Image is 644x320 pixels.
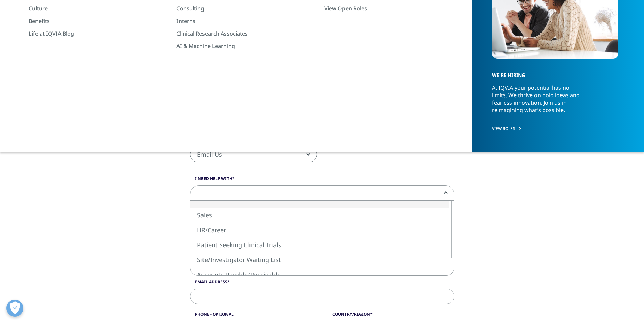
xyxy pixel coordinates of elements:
li: Site/Investigator Waiting List [190,252,449,267]
a: View Open Roles [324,5,459,12]
li: Sales [190,208,449,222]
a: AI & Machine Learning [176,42,312,50]
li: Patient Seeking Clinical Trials [190,237,449,252]
a: Interns [176,17,312,25]
button: Open Preferences [6,300,23,317]
a: Culture [29,5,164,12]
span: Email Us [190,147,317,162]
p: At IQVIA your potential has no limits. We thrive on bold ideas and fearless innovation. Join us i... [492,84,585,120]
li: HR/Career [190,222,449,237]
a: VIEW ROLES [492,126,618,131]
a: Benefits [29,17,164,25]
a: Clinical Research Associates [176,30,312,37]
label: I need help with [190,176,454,185]
a: Life at IQVIA Blog [29,30,164,37]
a: Consulting [176,5,312,12]
li: Accounts Payable/Receivable [190,267,449,282]
h5: WE'RE HIRING [492,60,612,84]
label: Email Address [190,279,454,289]
span: Email Us [190,147,317,163]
